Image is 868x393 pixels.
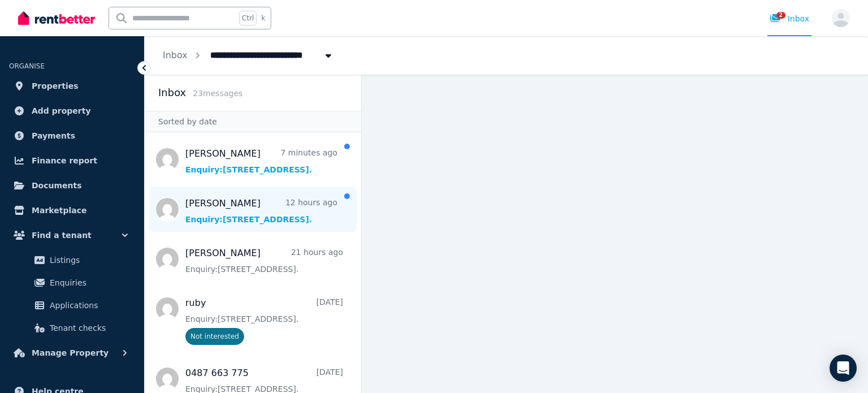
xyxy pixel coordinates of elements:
span: Tenant checks [50,321,126,335]
a: Properties [9,75,135,97]
span: Marketplace [32,204,86,217]
a: Add property [9,100,135,122]
span: Listings [50,253,126,267]
span: Finance report [32,154,97,167]
div: Open Intercom Messenger [830,355,857,382]
a: Inbox [163,50,188,61]
h2: Inbox [158,85,186,101]
a: Tenant checks [14,317,131,339]
span: Properties [32,79,79,93]
div: Sorted by date [145,111,361,132]
a: ruby[DATE]Enquiry:[STREET_ADDRESS].Not interested [185,296,343,345]
div: Inbox [770,13,809,24]
span: Ctrl [239,11,257,25]
span: 23 message s [193,89,242,98]
span: Applications [50,299,126,312]
a: Applications [14,294,131,317]
img: RentBetter [18,10,95,27]
a: Finance report [9,149,135,172]
button: Find a tenant [9,224,135,247]
span: Add property [32,104,91,118]
a: Payments [9,124,135,147]
a: [PERSON_NAME]21 hours agoEnquiry:[STREET_ADDRESS]. [185,247,343,275]
span: 2 [776,12,785,19]
a: Enquiries [14,271,131,294]
span: Manage Property [32,346,108,360]
span: ORGANISE [9,62,45,70]
span: Payments [32,129,75,142]
nav: Message list [145,132,361,393]
a: [PERSON_NAME]7 minutes agoEnquiry:[STREET_ADDRESS]. [185,147,337,175]
span: k [261,14,265,23]
a: Listings [14,249,131,271]
button: Manage Property [9,342,135,364]
span: Find a tenant [32,228,92,242]
a: [PERSON_NAME]12 hours agoEnquiry:[STREET_ADDRESS]. [185,197,337,225]
a: Marketplace [9,199,135,222]
nav: Breadcrumb [145,36,352,75]
span: Documents [32,179,82,192]
a: Documents [9,174,135,197]
span: Enquiries [50,276,126,290]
